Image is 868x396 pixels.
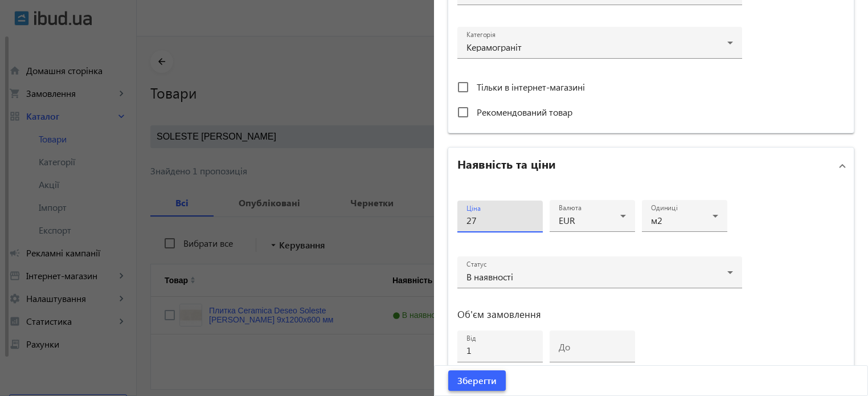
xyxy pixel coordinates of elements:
mat-label: від [466,334,476,343]
span: Рекомендований товар [477,106,572,118]
mat-label: Валюта [559,203,582,213]
mat-label: Одиниці [651,203,678,213]
h3: Об'єм замовлення [457,310,742,319]
mat-label: Ціна [466,204,481,213]
button: Зберегти [448,370,506,391]
h2: Наявність та ціни [457,156,556,172]
span: м2 [651,214,662,226]
span: EUR [559,214,575,226]
span: В наявності [466,271,513,283]
mat-label: Статус [466,260,486,269]
span: Тільки в інтернет-магазині [477,81,585,93]
div: Наявність та ціни [448,184,854,389]
mat-label: до [559,341,570,353]
span: Зберегти [457,374,497,387]
mat-expansion-panel-header: Наявність та ціни [448,148,854,184]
